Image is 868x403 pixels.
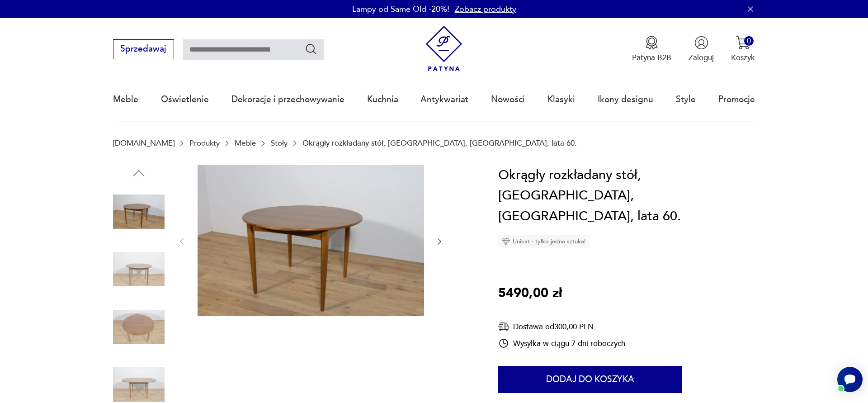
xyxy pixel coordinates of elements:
[498,283,562,304] p: 5490,00 zł
[498,338,625,349] div: Wysyłka w ciągu 7 dni roboczych
[632,52,671,63] p: Patyna B2B
[421,26,467,71] img: Patyna - sklep z meblami i dekoracjami vintage
[231,79,344,120] a: Dekoracje i przechowywanie
[113,301,165,353] img: Zdjęcie produktu Okrągły rozkładany stół, G-Plan, Wielka Brytania, lata 60.
[498,321,625,332] div: Dostawa od 300,00 PLN
[689,52,714,63] p: Zaloguj
[113,39,174,59] button: Sprzedawaj
[632,36,671,63] a: Ikona medaluPatyna B2B
[498,235,590,248] div: Unikat - tylko jedna sztuka!
[198,165,424,316] img: Zdjęcie produktu Okrągły rozkładany stół, G-Plan, Wielka Brytania, lata 60.
[676,79,696,120] a: Style
[718,79,755,120] a: Promocje
[367,79,398,120] a: Kuchnia
[455,4,516,15] a: Zobacz produkty
[189,139,220,147] a: Produkty
[113,46,174,53] a: Sprzedawaj
[736,36,750,50] img: Ikona koszyka
[547,79,575,120] a: Klasyki
[498,321,509,332] img: Ikona dostawy
[731,36,755,63] button: 0Koszyk
[113,186,165,237] img: Zdjęcie produktu Okrągły rozkładany stół, G-Plan, Wielka Brytania, lata 60.
[113,139,175,147] a: [DOMAIN_NAME]
[632,36,671,63] button: Patyna B2B
[498,366,682,393] button: Dodaj do koszyka
[502,237,510,246] img: Ikona diamentu
[235,139,256,147] a: Meble
[113,243,165,295] img: Zdjęcie produktu Okrągły rozkładany stół, G-Plan, Wielka Brytania, lata 60.
[420,79,468,120] a: Antykwariat
[598,79,653,120] a: Ikony designu
[161,79,209,120] a: Oświetlenie
[498,165,755,227] h1: Okrągły rozkładany stół, [GEOGRAPHIC_DATA], [GEOGRAPHIC_DATA], lata 60.
[305,43,318,56] button: Szukaj
[113,79,138,120] a: Meble
[645,36,659,50] img: Ikona medalu
[352,4,449,15] p: Lampy od Same Old -20%!
[731,52,755,63] p: Koszyk
[744,36,754,46] div: 0
[694,36,708,50] img: Ikonka użytkownika
[271,139,288,147] a: Stoły
[837,367,863,392] iframe: Smartsupp widget button
[491,79,525,120] a: Nowości
[302,139,577,147] p: Okrągły rozkładany stół, [GEOGRAPHIC_DATA], [GEOGRAPHIC_DATA], lata 60.
[689,36,714,63] button: Zaloguj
